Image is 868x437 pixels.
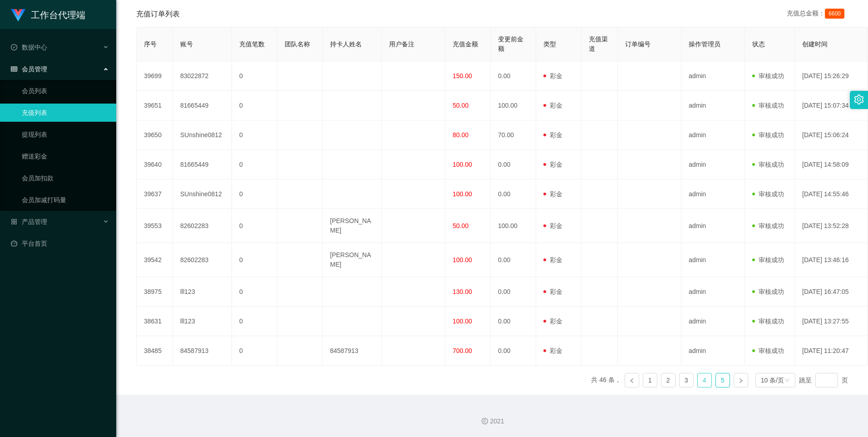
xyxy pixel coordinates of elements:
div: 跳至 页 [799,373,848,387]
td: [DATE] 14:55:46 [795,179,868,209]
span: 彩金 [543,190,562,198]
td: 100.00 [491,91,536,120]
span: 变更前金额 [498,35,523,52]
td: [DATE] 13:46:16 [795,243,868,277]
li: 2 [661,373,676,387]
span: 彩金 [543,131,562,139]
span: 彩金 [543,222,562,229]
span: 持卡人姓名 [330,40,362,48]
i: 图标: check-circle-o [11,44,17,50]
td: admin [681,209,745,243]
td: admin [681,61,745,91]
span: 审核成功 [752,190,784,198]
li: 共 46 条， [591,373,621,387]
td: 0.00 [491,307,536,336]
h1: 工作台代理端 [31,0,85,30]
span: 产品管理 [11,218,47,225]
td: [PERSON_NAME] [323,243,382,277]
span: 审核成功 [752,102,784,109]
span: 100.00 [453,256,472,263]
td: 0 [232,209,277,243]
span: 100.00 [453,318,472,325]
td: 0.00 [491,336,536,366]
span: 彩金 [543,347,562,354]
div: 10 条/页 [761,373,784,387]
span: 50.00 [453,102,469,109]
td: 38485 [137,336,173,366]
td: 0 [232,150,277,179]
td: 84587913 [323,336,382,366]
td: [PERSON_NAME] [323,209,382,243]
span: 会员管理 [11,65,47,73]
td: 83022872 [173,61,232,91]
i: 图标: left [629,378,635,383]
td: admin [681,120,745,150]
a: 赠送彩金 [22,147,109,165]
li: 5 [715,373,730,387]
td: [DATE] 15:07:34 [795,91,868,120]
a: 图标: dashboard平台首页 [11,234,109,253]
li: 4 [697,373,712,387]
span: 100.00 [453,190,472,198]
td: admin [681,307,745,336]
td: admin [681,179,745,209]
span: 审核成功 [752,131,784,139]
span: 150.00 [453,72,472,79]
td: 0.00 [491,61,536,91]
td: [DATE] 13:52:28 [795,209,868,243]
td: 0 [232,120,277,150]
span: 用户备注 [389,40,414,48]
td: 70.00 [491,120,536,150]
a: 充值列表 [22,104,109,122]
a: 4 [698,373,711,387]
td: admin [681,277,745,307]
td: 0.00 [491,150,536,179]
td: 39640 [137,150,173,179]
td: 0 [232,336,277,366]
td: 39553 [137,209,173,243]
span: 序号 [144,40,157,48]
td: SUnshine0812 [173,179,232,209]
span: 状态 [752,40,765,48]
span: 充值订单列表 [136,9,180,20]
div: 充值总金额： [787,9,848,20]
span: 700.00 [453,347,472,354]
span: 审核成功 [752,222,784,229]
span: 50.00 [453,222,469,229]
td: [DATE] 15:06:24 [795,120,868,150]
li: 3 [679,373,694,387]
td: 0 [232,61,277,91]
td: 39650 [137,120,173,150]
li: 上一页 [625,373,639,387]
span: 彩金 [543,288,562,295]
a: 3 [680,373,693,387]
span: 彩金 [543,318,562,325]
td: 39699 [137,61,173,91]
td: 38975 [137,277,173,307]
a: 会员列表 [22,82,109,100]
td: admin [681,150,745,179]
td: [DATE] 13:27:55 [795,307,868,336]
td: admin [681,243,745,277]
td: SUnshine0812 [173,120,232,150]
span: 审核成功 [752,288,784,295]
td: 84587913 [173,336,232,366]
span: 账号 [180,40,193,48]
i: 图标: table [11,66,17,72]
td: 38631 [137,307,173,336]
td: [DATE] 15:26:29 [795,61,868,91]
td: 81665449 [173,150,232,179]
span: 审核成功 [752,256,784,263]
td: [DATE] 11:20:47 [795,336,868,366]
span: 130.00 [453,288,472,295]
span: 6600 [825,9,844,19]
div: 2021 [123,417,861,426]
span: 数据中心 [11,44,47,51]
a: 提现列表 [22,125,109,144]
i: 图标: right [738,378,744,383]
td: 0 [232,179,277,209]
span: 审核成功 [752,161,784,168]
span: 彩金 [543,72,562,79]
td: lll123 [173,277,232,307]
td: 100.00 [491,209,536,243]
